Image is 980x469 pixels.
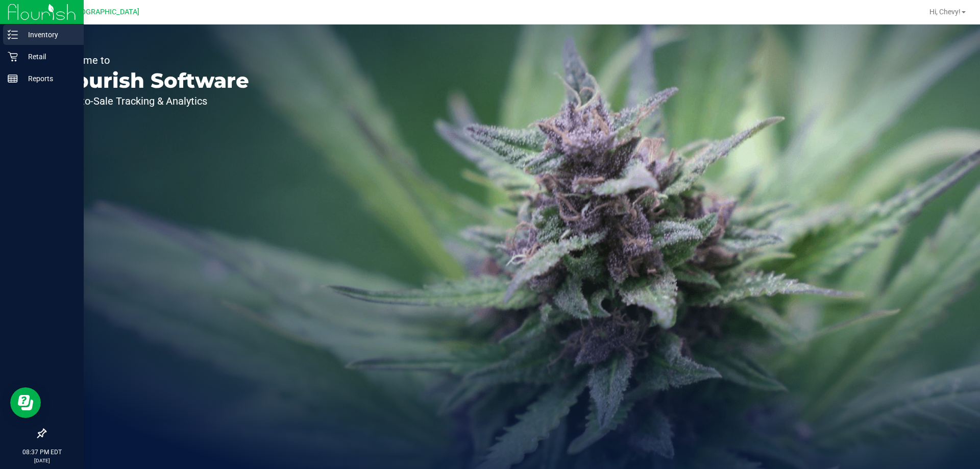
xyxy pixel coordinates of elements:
[8,30,18,40] inline-svg: Inventory
[929,8,961,16] span: Hi, Chevy!
[8,52,18,62] inline-svg: Retail
[55,70,249,91] p: Flourish Software
[55,96,249,106] p: Seed-to-Sale Tracking & Analytics
[5,457,79,464] p: [DATE]
[5,448,79,457] p: 08:37 PM EDT
[18,51,79,63] p: Retail
[18,29,79,41] p: Inventory
[10,387,41,418] iframe: Resource center
[8,73,18,84] inline-svg: Reports
[69,8,139,16] span: [GEOGRAPHIC_DATA]
[18,72,79,85] p: Reports
[55,55,249,65] p: Welcome to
